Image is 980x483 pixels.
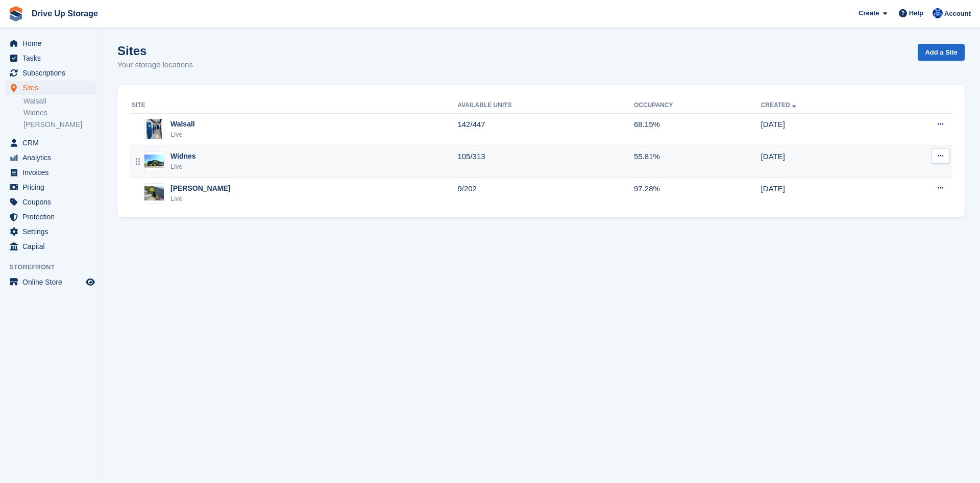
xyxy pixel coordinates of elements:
th: Occupancy [634,97,761,114]
a: menu [5,81,96,95]
a: Widnes [23,108,96,118]
td: 142/447 [457,113,634,145]
span: CRM [22,136,84,150]
a: Add a Site [918,44,965,61]
a: menu [5,51,96,65]
a: Preview store [84,276,96,288]
td: 105/313 [457,145,634,177]
div: Walsall [170,119,195,130]
th: Site [130,97,457,114]
a: menu [5,136,96,150]
span: Create [859,8,879,18]
div: Live [170,194,230,204]
a: menu [5,239,96,253]
span: Settings [22,224,84,239]
a: Created [761,101,798,109]
p: Your storage locations [117,59,193,71]
span: Subscriptions [22,66,84,80]
a: menu [5,150,96,165]
td: 9/202 [457,177,634,209]
a: Drive Up Storage [28,5,102,22]
a: [PERSON_NAME] [23,120,96,130]
td: [DATE] [761,177,883,209]
span: Analytics [22,150,84,165]
img: stora-icon-8386f47178a22dfd0bd8f6a31ec36ba5ce8667c1dd55bd0f319d3a0aa187defe.svg [8,6,23,21]
th: Available Units [457,97,634,114]
a: menu [5,195,96,209]
span: Account [944,9,971,19]
span: Storefront [9,262,102,272]
div: Live [170,130,195,140]
span: Tasks [22,51,84,65]
td: 55.81% [634,145,761,177]
a: menu [5,210,96,224]
a: menu [5,36,96,50]
span: Invoices [22,165,84,180]
img: Image of Stroud site [144,186,164,201]
span: Help [909,8,923,18]
a: menu [5,66,96,80]
span: Sites [22,81,84,95]
h1: Sites [117,44,193,58]
a: menu [5,180,96,194]
td: [DATE] [761,145,883,177]
a: menu [5,275,96,289]
td: [DATE] [761,113,883,145]
td: 97.28% [634,177,761,209]
span: Home [22,36,84,50]
a: menu [5,224,96,239]
a: menu [5,165,96,180]
img: Image of Walsall site [146,119,162,139]
span: Capital [22,239,84,253]
div: [PERSON_NAME] [170,183,230,194]
span: Pricing [22,180,84,194]
span: Protection [22,210,84,224]
span: Online Store [22,275,84,289]
div: Widnes [170,151,196,162]
td: 68.15% [634,113,761,145]
div: Live [170,162,196,172]
img: Widnes Team [933,8,943,18]
img: Image of Widnes site [144,155,164,168]
span: Coupons [22,195,84,209]
a: Walsall [23,96,96,106]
